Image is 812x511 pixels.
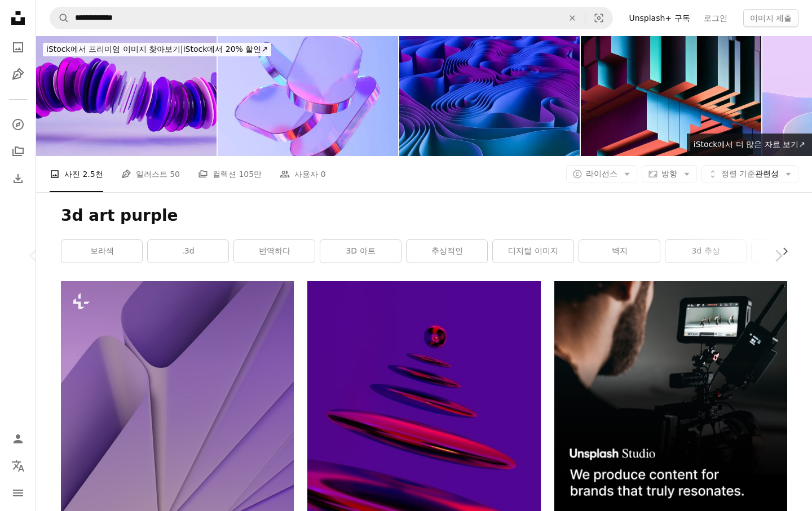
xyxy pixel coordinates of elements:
[7,167,29,190] a: 다운로드 내역
[579,240,660,263] a: 벽지
[566,165,637,183] button: 라이선스
[170,168,180,180] span: 50
[701,165,798,183] button: 정렬 기준관련성
[198,156,262,192] a: 컬렉션 105만
[239,168,262,180] span: 105만
[661,169,677,178] span: 방향
[7,455,29,477] button: 언어
[586,169,617,178] span: 라이선스
[581,36,761,156] img: 추상 3D 기하학적 모양 큐브 블록
[280,156,325,192] a: 사용자 0
[46,45,268,54] span: iStock에서 20% 할인 ↗
[399,36,580,156] img: 3D 추상 물결 모양의 나선형 배경, 네온 조명
[721,168,779,180] span: 관련성
[7,36,29,59] a: 사진
[36,36,278,63] a: iStock에서 프리미엄 이미지 찾아보기|iStock에서 20% 할인↗
[234,240,315,263] a: 번역하다
[7,113,29,136] a: 탐색
[697,9,734,27] a: 로그인
[560,7,585,29] button: 삭제
[218,36,398,156] img: Glass shapes with colorful reflections composition.
[744,202,812,310] a: 다음
[665,240,746,263] a: 3d 추상
[307,483,540,493] a: 배경 패턴
[50,7,69,29] button: Unsplash 검색
[61,206,787,226] h1: 3d art purple
[7,482,29,504] button: 메뉴
[61,240,142,263] a: 보라색
[121,156,180,192] a: 일러스트 50
[46,45,183,54] span: iStock에서 프리미엄 이미지 찾아보기 |
[687,134,812,156] a: iStock에서 더 많은 자료 보기↗
[148,240,228,263] a: .3d
[642,165,697,183] button: 방향
[694,140,805,149] span: iStock에서 더 많은 자료 보기 ↗
[321,168,326,180] span: 0
[721,169,755,178] span: 정렬 기준
[622,9,696,27] a: Unsplash+ 구독
[36,36,217,156] img: Sound waves abstract wavy circles background
[493,240,573,263] a: 디지털 이미지
[743,9,798,27] button: 이미지 제출
[7,63,29,86] a: 일러스트
[320,240,401,263] a: 3D 아트
[7,140,29,163] a: 컬렉션
[61,483,294,493] a: 보라색과 흰색 우산 그룹
[7,428,29,450] a: 로그인 / 가입
[50,7,613,29] form: 사이트 전체에서 이미지 찾기
[585,7,612,29] button: 시각적 검색
[407,240,487,263] a: 추상적인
